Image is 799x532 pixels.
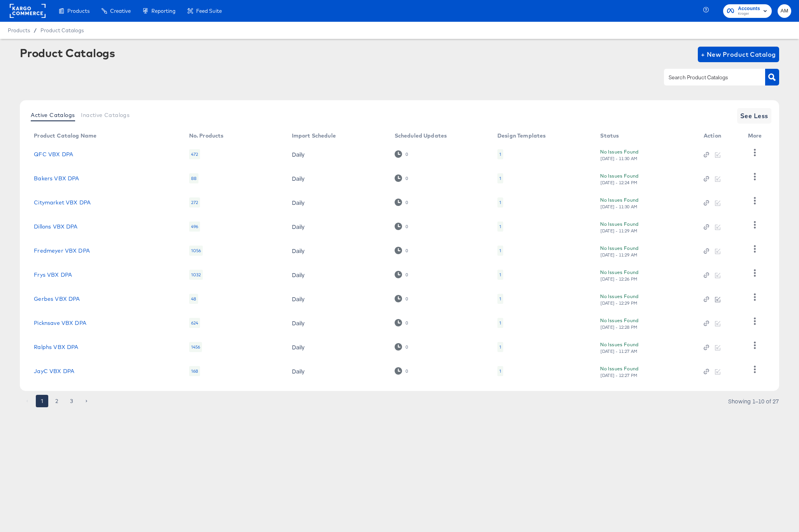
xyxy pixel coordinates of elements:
[80,395,93,407] button: Go to next page
[395,271,408,278] div: 0
[34,199,91,206] a: Citymarket VBX DPA
[499,248,501,254] div: 1
[31,112,75,118] span: Active Catalogs
[497,294,503,304] div: 1
[286,287,388,311] td: Daily
[34,320,86,326] a: Picknsave VBX DPA
[405,296,408,302] div: 0
[196,8,222,14] span: Feed Suite
[189,246,203,256] div: 1056
[189,133,224,139] div: No. Products
[497,173,503,183] div: 1
[405,200,408,205] div: 0
[740,110,768,121] span: See Less
[51,395,63,407] button: Go to page 2
[34,133,97,139] div: Product Catalog Name
[189,173,198,183] div: 88
[405,272,408,277] div: 0
[286,215,388,239] td: Daily
[405,344,408,350] div: 0
[395,367,408,375] div: 0
[497,197,503,208] div: 1
[499,175,501,181] div: 1
[67,8,90,14] span: Products
[189,366,200,376] div: 168
[742,130,771,142] th: More
[8,27,30,33] span: Products
[395,295,408,302] div: 0
[497,133,546,139] div: Design Templates
[499,296,501,302] div: 1
[286,166,388,190] td: Daily
[405,176,408,181] div: 0
[189,149,200,159] div: 472
[292,133,336,139] div: Import Schedule
[36,395,48,407] button: page 1
[40,27,84,33] a: Product Catalogs
[286,359,388,383] td: Daily
[499,151,501,157] div: 1
[110,8,131,14] span: Creative
[701,49,776,60] span: + New Product Catalog
[497,270,503,280] div: 1
[286,142,388,166] td: Daily
[499,368,501,374] div: 1
[497,342,503,352] div: 1
[20,47,115,59] div: Product Catalogs
[499,272,501,278] div: 1
[723,4,772,18] button: AccountsKroger
[34,175,79,181] a: Bakers VBX DPA
[697,130,742,142] th: Action
[737,108,771,124] button: See Less
[499,199,501,206] div: 1
[34,344,78,350] a: Ralphs VBX DPA
[20,395,94,407] nav: pagination navigation
[497,246,503,256] div: 1
[189,342,202,352] div: 1456
[738,11,760,17] span: Kroger
[286,335,388,359] td: Daily
[778,4,791,18] button: AM
[405,320,408,326] div: 0
[189,294,198,304] div: 48
[497,318,503,328] div: 1
[286,311,388,335] td: Daily
[189,197,200,208] div: 272
[189,270,203,280] div: 1032
[395,319,408,326] div: 0
[395,199,408,206] div: 0
[497,149,503,159] div: 1
[395,247,408,254] div: 0
[34,272,72,278] a: Frys VBX DPA
[497,366,503,376] div: 1
[667,73,750,82] input: Search Product Catalogs
[34,296,80,302] a: Gerbes VBX DPA
[728,398,779,404] div: Showing 1–10 of 27
[34,368,74,374] a: JayC VBX DPA
[405,152,408,157] div: 0
[497,222,503,232] div: 1
[34,223,77,230] a: Dillons VBX DPA
[286,239,388,263] td: Daily
[189,318,200,328] div: 624
[405,368,408,374] div: 0
[781,7,788,16] span: AM
[395,150,408,158] div: 0
[499,223,501,230] div: 1
[30,27,40,33] span: /
[34,248,90,254] a: Fredmeyer VBX DPA
[286,190,388,215] td: Daily
[594,130,697,142] th: Status
[395,133,447,139] div: Scheduled Updates
[405,248,408,253] div: 0
[395,223,408,230] div: 0
[81,112,130,118] span: Inactive Catalogs
[395,174,408,182] div: 0
[499,320,501,326] div: 1
[151,8,176,14] span: Reporting
[395,343,408,351] div: 0
[698,47,779,62] button: + New Product Catalog
[738,5,760,13] span: Accounts
[499,344,501,350] div: 1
